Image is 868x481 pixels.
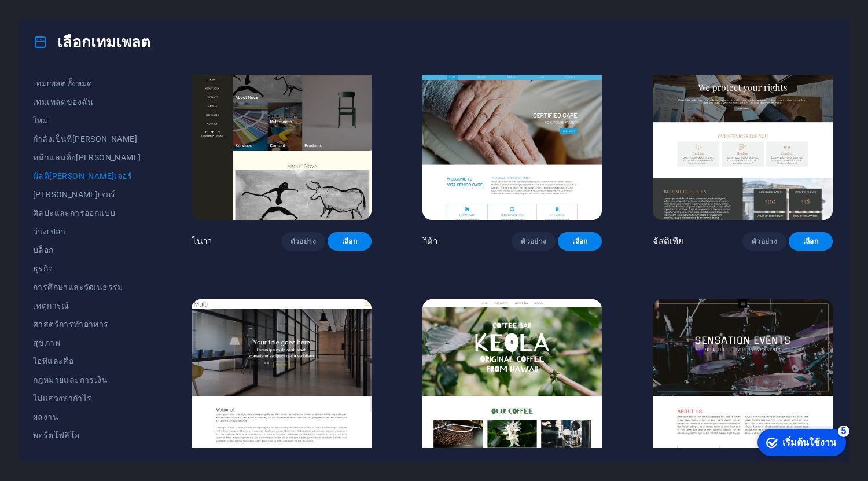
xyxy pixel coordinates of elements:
button: เลือก [789,232,833,251]
font: พอร์ตโฟลิโอ [33,431,80,440]
button: ผลงาน [33,407,141,426]
button: ธุรกิจ [33,259,141,278]
button: บริการ [33,445,141,463]
button: เลือก [558,232,602,251]
div: เริ่มต้น เหลือ 5 รายการ เสร็จสิ้น 0% [5,3,94,30]
img: วิต้า [422,54,602,220]
button: ตัวอย่าง [281,232,325,251]
button: มัลติ[PERSON_NAME]เจอร์ [33,167,141,185]
button: หน้าแลนดิ้ง[PERSON_NAME] [33,148,141,167]
font: ตัวอย่าง [521,237,546,245]
font: บล็อก [33,245,54,255]
font: ธุรกิจ [33,264,53,273]
button: เทมเพลตทั้งหมด [33,74,141,93]
font: เทมเพลตของฉัน [33,97,94,107]
font: ใหม่ [33,116,48,125]
button: ตัวอย่าง [742,232,786,251]
button: ศิลปะและการออกแบบ [33,204,141,222]
button: ไม่แสวงหากำไร [33,389,141,407]
font: ไม่แสวงหากำไร [33,394,91,403]
font: จัสติเทีย [653,236,683,247]
button: บล็อก [33,241,141,259]
font: โนวา [192,236,212,247]
button: พอร์ตโฟลิโอ [33,426,141,445]
button: กำลังเป็นที่[PERSON_NAME] [33,130,141,148]
font: ตัวอย่าง [290,237,316,245]
font: ว่างเปล่า [33,227,66,236]
font: วิต้า [422,236,437,247]
button: การศึกษาและวัฒนธรรม [33,278,141,296]
font: เลือก [803,237,818,245]
font: ไอทีและสื่อ [33,357,73,366]
font: เทมเพลตทั้งหมด [33,79,93,88]
button: เทมเพลตของฉัน [33,93,141,111]
button: กฎหมายและการเงิน [33,370,141,389]
font: ศิลปะและการออกแบบ [33,208,115,218]
font: [PERSON_NAME]เจอร์ [33,190,116,199]
font: ศาสตร์การทำอาหาร [33,320,109,329]
button: ใหม่ [33,111,141,130]
img: มัลติ [192,299,372,465]
button: [PERSON_NAME]เจอร์ [33,185,141,204]
font: เลือกเทมเพลต [57,34,150,51]
font: การศึกษาและวัฒนธรรม [33,282,123,292]
font: หน้าแลนดิ้ง[PERSON_NAME] [33,153,141,162]
button: ว่างเปล่า [33,222,141,241]
font: กำลังเป็นที่[PERSON_NAME] [33,134,137,144]
font: มัลติ[PERSON_NAME]เจอร์ [33,171,132,181]
font: สุขภาพ [33,338,60,347]
font: เริ่มต้นใช้งาน [30,12,84,21]
font: เหตุการณ์ [33,301,69,310]
button: ไอทีและสื่อ [33,352,141,370]
button: เลือก [328,232,372,251]
font: กฎหมายและการเงิน [33,375,108,384]
button: เหตุการณ์ [33,296,141,315]
img: เคโอลา [422,299,602,465]
font: เลือก [572,237,587,245]
font: เลือก [342,237,357,245]
button: สุขภาพ [33,333,141,352]
font: ผลงาน [33,412,58,421]
img: โนวา [192,54,372,220]
button: ตัวอย่าง [512,232,556,251]
font: ตัวอย่าง [752,237,777,245]
button: ศาสตร์การทำอาหาร [33,315,141,333]
img: ความรู้สึก [653,299,833,465]
img: จัสติเทีย [653,54,833,220]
